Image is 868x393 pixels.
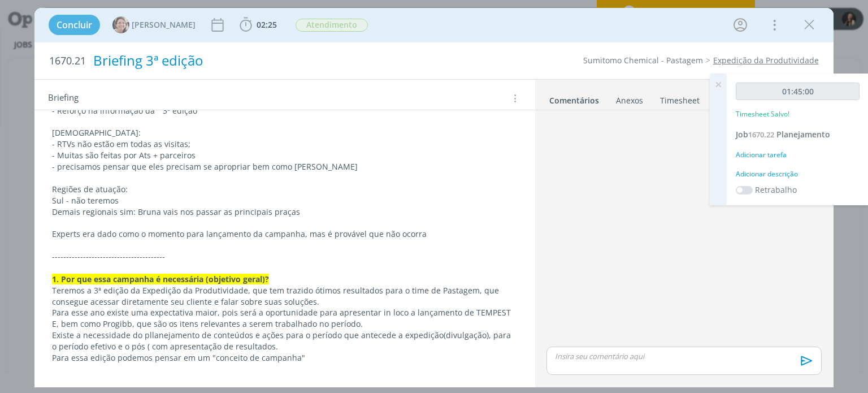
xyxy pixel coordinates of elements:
span: Planejamento [776,129,830,140]
p: Teremos a 3ª edição da Expedição da Produtividade, que tem trazido ótimos resultados para o time ... [52,285,517,308]
p: Para esse ano existe uma expectativa maior, pois será a oportunidade para apresentar in loco a la... [52,307,517,330]
p: Para essa edição podemos pensar em um "conceito de campanha" [52,352,517,364]
p: Experts era dado como o momento para lançamento da campanha, mas é provável que não ocorra [52,228,517,240]
a: Sumitomo Chemical - Pastagem [583,55,703,66]
a: Timesheet [659,90,700,106]
div: Adicionar tarefa [736,150,860,160]
p: - precisamos pensar que eles precisam se apropriar bem como [PERSON_NAME] [52,161,517,172]
div: Anexos [616,95,643,106]
p: Existe a necessidade do pllanejamento de conteúdos e ações para o período que antecede a expediçã... [52,330,517,352]
p: [DEMOGRAPHIC_DATA]: [52,127,517,139]
p: Demais regionais sim: Bruna vais nos passar as principais praças [52,206,517,218]
span: Concluir [57,20,92,29]
p: Timesheet Salvo! [736,109,789,119]
label: Retrabalho [755,184,797,196]
div: Adicionar descrição [736,169,860,179]
span: 1670.22 [748,129,774,140]
span: 1670.21 [49,55,86,67]
a: Job1670.22Planejamento [736,129,830,140]
span: Briefing [48,91,79,106]
button: Concluir [49,15,100,35]
div: dialog [34,8,833,387]
p: - Muitas são feitas por Ats + parceiros [52,150,517,161]
span: 02:25 [257,19,277,30]
p: - Reforço na informação da " 3ª edição" [52,105,517,116]
a: Expedição da Produtividade [713,55,819,66]
strong: 1. Por que essa campanha é necessária (objetivo geral)? [52,274,269,284]
div: Briefing 3ª edição [88,47,493,75]
p: - RTVs não estão em todas as visitas; [52,139,517,150]
p: ---------------------------------------- [52,251,517,262]
p: Regiões de atuação: [52,184,517,195]
p: Sul - não teremos [52,195,517,206]
a: Comentários [549,90,600,106]
button: 02:25 [237,16,280,34]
